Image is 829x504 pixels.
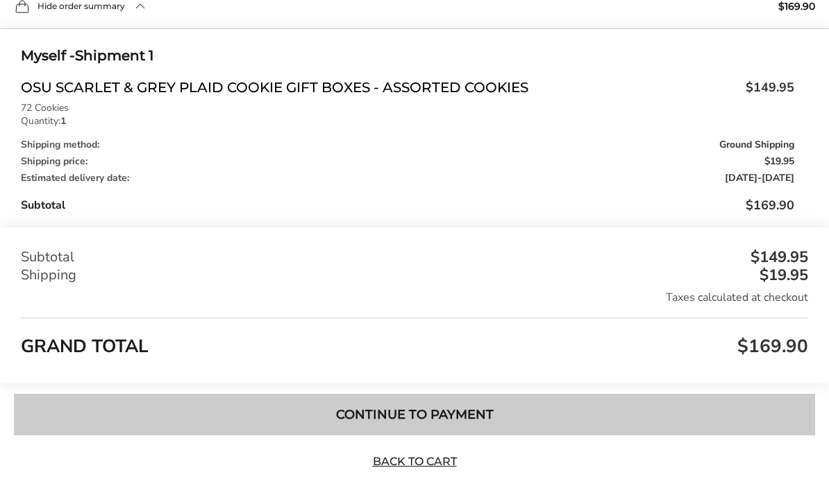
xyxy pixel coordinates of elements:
[21,173,794,183] div: Estimated delivery date:
[734,334,808,358] span: $169.90
[60,114,66,128] strong: 1
[747,250,808,265] div: $149.95
[21,157,794,166] div: Shipping price:
[739,79,794,96] span: $149.95
[719,140,794,150] span: Ground Shipping
[21,47,75,64] span: Myself -
[21,103,794,113] p: 72 Cookies
[21,248,808,266] div: Subtotal
[21,44,794,67] div: Shipment 1
[37,2,125,10] span: Hide order summary
[21,290,808,305] div: Taxes calculated at checkout
[778,1,815,11] span: $169.90
[762,171,794,184] span: [DATE]
[725,171,757,184] span: [DATE]
[725,173,794,183] span: -
[746,197,794,214] span: $169.90
[21,266,808,284] div: Shipping
[756,268,808,283] div: $19.95
[366,454,463,469] a: Back to Cart
[21,197,794,214] div: Subtotal
[21,79,739,100] span: OSU Scarlet & Grey Plaid Cookie Gift Boxes - Assorted Cookies
[21,318,808,363] div: GRAND TOTAL
[21,140,794,150] div: Shipping method:
[764,157,794,166] span: $19.95
[21,116,794,126] p: Quantity:
[21,79,794,100] a: OSU Scarlet & Grey Plaid Cookie Gift Boxes - Assorted Cookies$149.95
[14,394,815,435] button: Continue to Payment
